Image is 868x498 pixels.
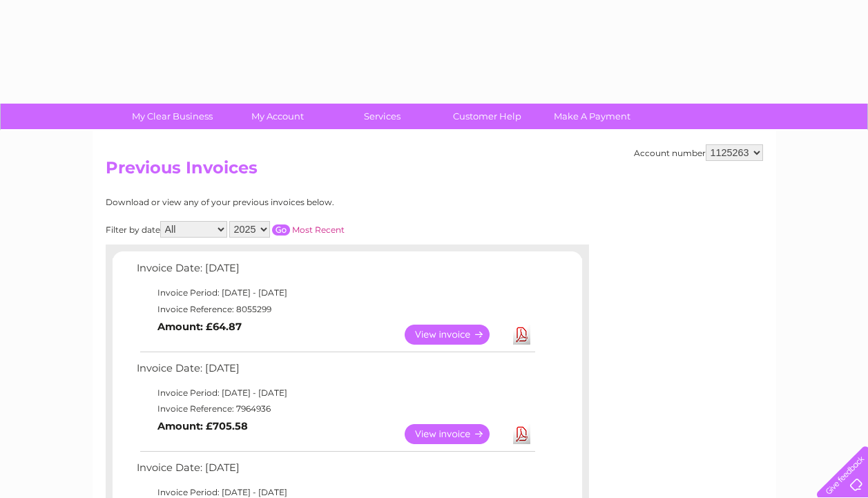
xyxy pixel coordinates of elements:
[325,104,439,129] a: Services
[513,325,530,345] a: Download
[106,221,468,238] div: Filter by date
[634,144,763,161] div: Account number
[133,259,537,285] td: Invoice Date: [DATE]
[115,104,229,129] a: My Clear Business
[133,359,537,385] td: Invoice Date: [DATE]
[106,198,468,207] div: Download or view any of your previous invoices below.
[220,104,334,129] a: My Account
[133,385,537,401] td: Invoice Period: [DATE] - [DATE]
[133,401,537,417] td: Invoice Reference: 7964936
[535,104,649,129] a: Make A Payment
[133,301,537,318] td: Invoice Reference: 8055299
[430,104,544,129] a: Customer Help
[405,424,506,444] a: View
[157,320,242,333] b: Amount: £64.87
[513,424,530,444] a: Download
[133,459,537,484] td: Invoice Date: [DATE]
[106,158,763,184] h2: Previous Invoices
[292,224,345,235] a: Most Recent
[133,285,537,301] td: Invoice Period: [DATE] - [DATE]
[405,325,506,345] a: View
[157,420,248,432] b: Amount: £705.58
